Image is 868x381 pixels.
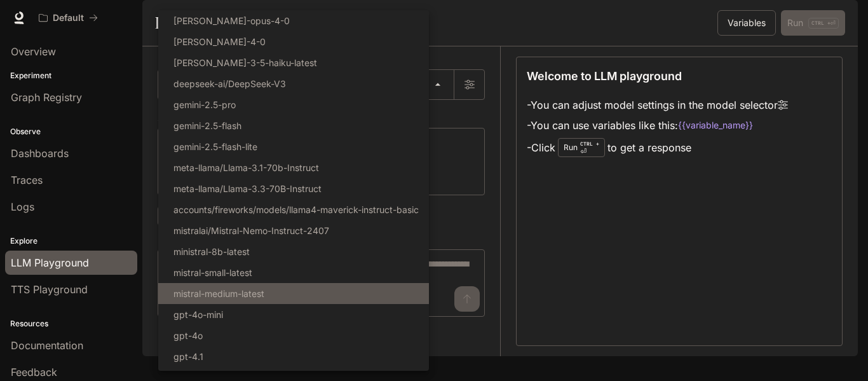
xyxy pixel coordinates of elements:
[173,56,317,69] p: [PERSON_NAME]-3-5-haiku-latest
[173,182,322,195] p: meta-llama/Llama-3.3-70B-Instruct
[173,287,264,300] p: mistral-medium-latest
[173,308,223,321] p: gpt-4o-mini
[173,266,252,279] p: mistral-small-latest
[173,329,203,342] p: gpt-4o
[173,77,286,90] p: deepseek-ai/DeepSeek-V3
[173,119,241,132] p: gemini-2.5-flash
[173,140,257,153] p: gemini-2.5-flash-lite
[173,245,250,258] p: ministral-8b-latest
[173,161,319,174] p: meta-llama/Llama-3.1-70b-Instruct
[173,35,266,48] p: [PERSON_NAME]-4-0
[173,203,419,216] p: accounts/fireworks/models/llama4-maverick-instruct-basic
[173,98,236,111] p: gemini-2.5-pro
[173,14,290,27] p: [PERSON_NAME]-opus-4-0
[173,350,203,363] p: gpt-4.1
[173,224,329,237] p: mistralai/Mistral-Nemo-Instruct-2407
